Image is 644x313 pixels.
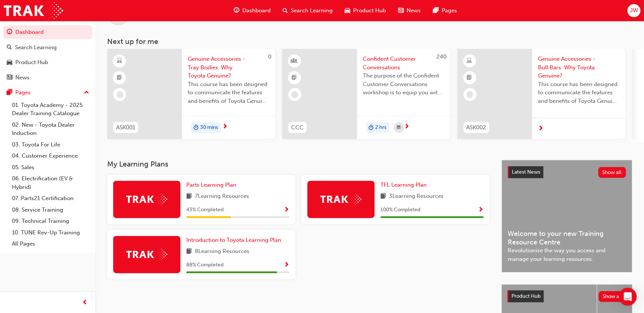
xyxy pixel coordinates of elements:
[186,206,224,214] span: 43 % Completed
[380,206,420,214] span: 100 % Completed
[186,247,192,256] span: book-icon
[467,73,472,83] span: booktick-icon
[95,37,644,46] h3: Next up for me
[9,227,92,238] a: 10. TUNE Rev-Up Training
[380,181,430,189] a: TFL Learning Plan
[508,246,626,263] span: Revolutionise the way you access and manage your learning resources.
[433,6,438,15] span: pages-icon
[291,6,333,15] span: Search Learning
[9,139,92,151] a: 03. Toyota For Life
[284,260,289,270] button: Show Progress
[222,124,228,130] span: next-icon
[7,29,12,36] span: guage-icon
[7,59,12,66] span: car-icon
[427,3,463,18] a: pages-iconPages
[7,89,12,96] span: pages-icon
[284,205,289,215] button: Show Progress
[291,91,298,98] span: learningRecordVerb_NONE-icon
[508,230,626,246] span: Welcome to your new Training Resource Centre
[9,173,92,193] a: 06. Electrification (EV & Hybrid)
[107,160,489,168] h3: My Learning Plans
[3,86,92,99] button: Pages
[242,6,271,15] span: Dashboard
[511,293,541,299] span: Product Hub
[117,56,122,66] span: learningResourceType_ELEARNING-icon
[436,53,447,60] span: 240
[507,290,626,302] a: Product HubShow all
[466,123,486,132] span: ASK002
[627,4,640,17] button: JW
[126,249,167,260] img: Trak
[3,71,92,85] a: News
[283,6,288,15] span: search-icon
[538,80,619,105] span: This course has been designed to communicate the features and benefits of Toyota Genuine Bull Bar...
[466,91,473,98] span: learningRecordVerb_NONE-icon
[389,192,444,201] span: 3 Learning Resources
[291,123,304,132] span: CCC
[538,126,544,132] span: next-icon
[598,291,626,302] button: Show all
[441,6,457,15] span: Pages
[501,160,632,272] a: Latest NewsShow allWelcome to your new Training Resource CentreRevolutionise the way you access a...
[107,49,275,139] a: 0ASK001Genuine Accessories - Tray Bodies. Why Toyota Genuine?This course has been designed to com...
[284,262,289,269] span: Show Progress
[282,49,450,139] a: 240CCCConfident Customer ConversationsThe purpose of the Confident Customer Conversations worksho...
[3,56,92,69] a: Product Hub
[380,192,386,201] span: book-icon
[200,123,218,132] span: 30 mins
[15,58,48,67] div: Product Hub
[186,261,224,269] span: 88 % Completed
[457,49,625,139] a: ASK002Genuine Accessories - Bull Bars. Why Toyota Genuine?This course has been designed to commun...
[195,247,249,256] span: 8 Learning Resources
[186,181,239,189] a: Parts Learning Plan
[512,169,540,175] span: Latest News
[320,193,361,205] img: Trak
[117,73,122,83] span: booktick-icon
[4,2,63,19] img: Trak
[363,72,444,97] span: The purpose of the Confident Customer Conversations workshop is to equip you with tools to commun...
[126,193,167,205] img: Trak
[195,192,249,201] span: 7 Learning Resources
[598,167,626,178] button: Show all
[478,205,483,215] button: Show Progress
[7,75,12,81] span: news-icon
[188,80,269,105] span: This course has been designed to communicate the features and benefits of Toyota Genuine Tray Bod...
[375,123,386,132] span: 2 hrs
[538,55,619,80] span: Genuine Accessories - Bull Bars. Why Toyota Genuine?
[397,123,401,132] span: calendar-icon
[9,193,92,204] a: 07. Parts21 Certification
[9,215,92,227] a: 09. Technical Training
[116,91,123,98] span: learningRecordVerb_NONE-icon
[9,162,92,173] a: 05. Sales
[188,55,269,80] span: Genuine Accessories - Tray Bodies. Why Toyota Genuine?
[193,123,199,133] span: duration-icon
[629,6,638,15] span: JW
[15,73,29,82] div: News
[9,150,92,162] a: 04. Customer Experience
[9,238,92,250] a: All Pages
[234,6,239,15] span: guage-icon
[116,123,135,132] span: ASK001
[186,192,192,201] span: book-icon
[363,55,444,72] span: Confident Customer Conversations
[186,181,236,188] span: Parts Learning Plan
[619,288,637,306] div: Open Intercom Messenger
[292,73,297,83] span: booktick-icon
[478,207,483,214] span: Show Progress
[508,166,626,178] a: Latest NewsShow all
[345,6,350,15] span: car-icon
[7,44,12,51] span: search-icon
[404,124,410,130] span: next-icon
[84,88,89,98] span: up-icon
[339,3,392,18] a: car-iconProduct Hub
[9,119,92,139] a: 02. New - Toyota Dealer Induction
[9,204,92,216] a: 08. Service Training
[3,41,92,54] a: Search Learning
[3,24,92,86] button: DashboardSearch LearningProduct HubNews
[398,6,404,15] span: news-icon
[407,6,421,15] span: News
[368,123,374,133] span: duration-icon
[380,181,427,188] span: TFL Learning Plan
